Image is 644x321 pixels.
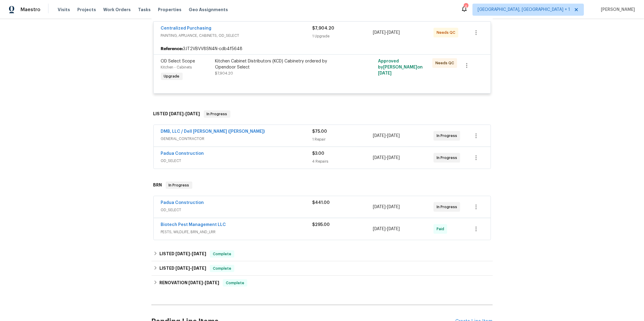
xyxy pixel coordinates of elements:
[161,136,312,142] span: GENERAL_CONTRACTOR
[188,281,219,285] span: -
[192,266,206,270] span: [DATE]
[21,7,40,13] span: Maestro
[161,151,204,156] a: Padua Construction
[435,60,457,66] span: Needs QC
[312,158,373,164] div: 4 Repairs
[161,26,212,30] a: Centralized Purchasing
[169,112,200,116] span: -
[189,7,228,13] span: Geo Assignments
[387,205,400,209] span: [DATE]
[437,204,460,210] span: In Progress
[437,155,460,161] span: In Progress
[153,182,162,189] h6: BRN
[204,111,230,117] span: In Progress
[373,134,386,138] span: [DATE]
[161,201,204,205] a: Padua Construction
[312,223,330,227] span: $295.00
[210,265,234,272] span: Complete
[387,227,400,231] span: [DATE]
[210,251,234,257] span: Complete
[373,133,400,139] span: -
[312,129,327,134] span: $75.00
[373,30,386,35] span: [DATE]
[387,156,400,160] span: [DATE]
[378,71,392,75] span: [DATE]
[161,158,312,164] span: OD_SELECT
[159,279,219,287] h6: RENOVATION
[152,247,493,261] div: LISTED [DATE]-[DATE]Complete
[58,7,70,13] span: Visits
[373,205,386,209] span: [DATE]
[205,281,219,285] span: [DATE]
[154,43,491,54] div: 3JT2VBVV8SN4N-cdb4f5648
[312,201,330,205] span: $441.00
[312,33,373,39] div: 1 Upgrade
[312,136,373,142] div: 1 Repair
[192,252,206,256] span: [DATE]
[138,8,151,12] span: Tasks
[373,30,400,36] span: -
[464,4,468,10] div: 4
[387,30,400,35] span: [DATE]
[175,266,190,270] span: [DATE]
[161,223,226,227] a: Biotech Pest Management LLC
[159,250,206,258] h6: LISTED
[159,265,206,272] h6: LISTED
[437,30,458,36] span: Needs QC
[152,276,493,290] div: RENOVATION [DATE]-[DATE]Complete
[598,7,635,13] span: [PERSON_NAME]
[161,207,312,213] span: OD_SELECT
[186,112,200,116] span: [DATE]
[158,7,181,13] span: Properties
[166,182,192,188] span: In Progress
[223,280,247,286] span: Complete
[161,46,183,52] b: Reference:
[161,129,265,134] a: DMB, LLC / Dell [PERSON_NAME] ([PERSON_NAME])
[373,227,386,231] span: [DATE]
[77,7,96,13] span: Projects
[161,65,192,69] span: Kitchen - Cabinets
[152,261,493,276] div: LISTED [DATE]-[DATE]Complete
[215,58,348,70] div: Kitchen Cabinet Distributors (KCD) Cabinetry ordered by Opendoor Select
[161,229,312,235] span: PESTS, WILDLIFE, BRN_AND_LRR
[175,252,190,256] span: [DATE]
[103,7,131,13] span: Work Orders
[152,176,493,195] div: BRN In Progress
[175,252,206,256] span: -
[215,72,233,75] span: $7,904.20
[161,33,312,39] span: PAINTING, APPLIANCE, CABINETS, OD_SELECT
[478,7,570,13] span: [GEOGRAPHIC_DATA], [GEOGRAPHIC_DATA] + 1
[437,226,447,232] span: Paid
[387,134,400,138] span: [DATE]
[169,112,184,116] span: [DATE]
[373,156,386,160] span: [DATE]
[161,59,195,63] span: OD Select Scope
[162,73,182,79] span: Upgrade
[188,281,203,285] span: [DATE]
[373,204,400,210] span: -
[175,266,206,270] span: -
[152,104,493,124] div: LISTED [DATE]-[DATE]In Progress
[378,59,423,75] span: Approved by [PERSON_NAME] on
[153,110,200,118] h6: LISTED
[312,151,325,156] span: $3.00
[373,226,400,232] span: -
[437,133,460,139] span: In Progress
[312,26,335,30] span: $7,904.20
[373,155,400,161] span: -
